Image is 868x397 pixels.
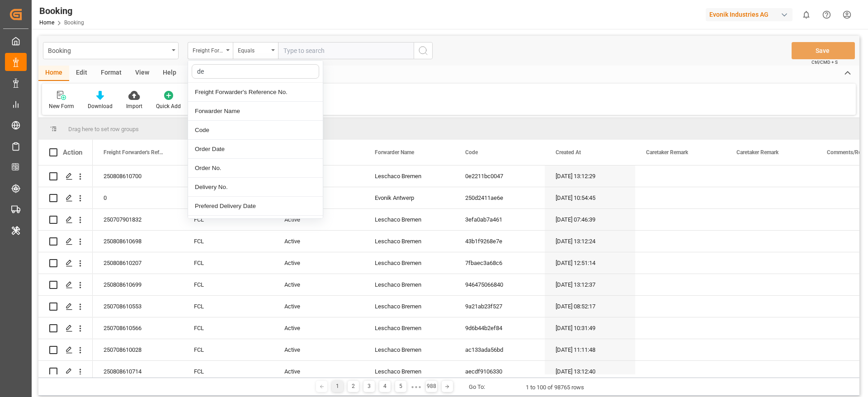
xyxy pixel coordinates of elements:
[38,187,93,209] div: Press SPACE to select this row.
[454,317,545,339] div: 9d6b44b2ef84
[274,252,364,274] div: Active
[545,361,635,382] div: [DATE] 13:12:40
[364,252,454,274] div: Leschaco Bremen
[395,381,406,392] div: 5
[274,274,364,295] div: Active
[364,231,454,252] div: Leschaco Bremen
[364,361,454,382] div: Leschaco Bremen
[454,252,545,274] div: 7fbaec3a68c6
[465,149,478,156] span: Code
[38,339,93,361] div: Press SPACE to select this row.
[274,296,364,317] div: Active
[545,252,635,274] div: [DATE] 12:51:14
[454,165,545,187] div: 0e2211bc0047
[646,149,688,156] span: Caretaker Remark
[364,165,454,187] div: Leschaco Bremen
[126,102,142,110] div: Import
[233,42,278,59] button: open menu
[364,209,454,230] div: Leschaco Bremen
[192,64,319,79] input: Search
[188,102,323,121] div: Forwarder Name
[38,274,93,296] div: Press SPACE to select this row.
[104,149,164,156] span: Freight Forwarder's Reference No.
[183,274,274,295] div: FCL
[183,187,274,208] div: FCL
[69,66,94,81] div: Edit
[816,5,837,25] button: Help Center
[454,231,545,252] div: 43b1f9268e7e
[274,339,364,360] div: Active
[93,339,183,360] div: 250708610028
[38,66,69,81] div: Home
[238,44,269,55] div: Equals
[454,339,545,360] div: ac133ada56bd
[188,121,323,140] div: Code
[188,216,323,235] div: Mode of Transport Pre-Carriage
[48,44,169,56] div: Booking
[38,165,93,187] div: Press SPACE to select this row.
[156,102,181,110] div: Quick Add
[128,66,156,81] div: View
[375,149,414,156] span: Forwarder Name
[454,361,545,382] div: aecdf9106330
[274,361,364,382] div: Active
[454,187,545,208] div: 250d2411ae6e
[88,102,113,110] div: Download
[183,252,274,274] div: FCL
[274,209,364,230] div: Active
[39,19,54,26] a: Home
[454,274,545,295] div: 946475066840
[706,8,793,21] div: Evonik Industries AG
[38,296,93,317] div: Press SPACE to select this row.
[545,165,635,187] div: [DATE] 13:12:29
[183,231,274,252] div: FCL
[93,317,183,339] div: 250708610566
[68,126,139,132] span: Drag here to set row groups
[183,361,274,382] div: FCL
[94,66,128,81] div: Format
[736,149,778,156] span: Caretaker Remark
[93,187,183,208] div: 0
[332,381,343,392] div: 1
[364,187,454,208] div: Evonik Antwerp
[426,381,437,392] div: 988
[364,339,454,360] div: Leschaco Bremen
[183,339,274,360] div: FCL
[454,296,545,317] div: 9a21ab23f527
[188,159,323,178] div: Order No.
[93,209,183,230] div: 250707901832
[188,140,323,159] div: Order Date
[93,252,183,274] div: 250808610207
[545,231,635,252] div: [DATE] 13:12:24
[156,66,183,81] div: Help
[93,361,183,382] div: 250808610714
[274,231,364,252] div: Active
[38,209,93,231] div: Press SPACE to select this row.
[93,165,183,187] div: 250808610700
[363,381,375,392] div: 3
[188,83,323,102] div: Freight Forwarder's Reference No.
[188,197,323,216] div: Prefered Delivery Date
[792,42,855,59] button: Save
[39,4,84,18] div: Booking
[38,317,93,339] div: Press SPACE to select this row.
[93,274,183,295] div: 250808610699
[454,209,545,230] div: 3efa0ab7a461
[278,42,414,59] input: Type to search
[43,42,179,59] button: open menu
[183,296,274,317] div: FCL
[706,6,796,23] button: Evonik Industries AG
[545,274,635,295] div: [DATE] 13:12:37
[188,42,233,59] button: close menu
[414,42,433,59] button: search button
[556,149,581,156] span: Created At
[38,231,93,252] div: Press SPACE to select this row.
[469,383,485,392] div: Go To:
[545,209,635,230] div: [DATE] 07:46:39
[183,317,274,339] div: FCL
[364,274,454,295] div: Leschaco Bremen
[93,231,183,252] div: 250808610698
[364,317,454,339] div: Leschaco Bremen
[38,361,93,383] div: Press SPACE to select this row.
[188,178,323,197] div: Delivery No.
